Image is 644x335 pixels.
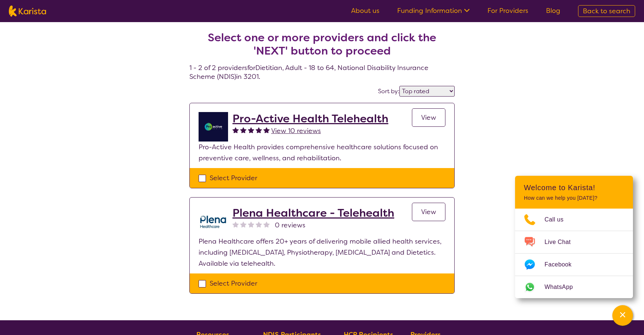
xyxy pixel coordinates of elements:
[378,87,399,95] label: Sort by:
[351,6,379,15] a: About us
[232,112,388,125] a: Pro-Active Health Telehealth
[397,6,470,15] a: Funding Information
[199,206,228,236] img: qwv9egg5taowukv2xnze.png
[421,113,436,122] span: View
[199,112,228,142] img: ymlb0re46ukcwlkv50cv.png
[232,221,239,227] img: nonereviewstar
[275,220,305,231] span: 0 reviews
[271,125,321,136] a: View 10 reviews
[232,206,394,220] a: Plena Healthcare - Telehealth
[240,221,246,227] img: nonereviewstar
[524,183,624,192] h2: Welcome to Karista!
[198,31,446,57] h2: Select one or more providers and click the 'NEXT' button to proceed
[199,142,445,164] p: Pro-Active Health provides comprehensive healthcare solutions focused on preventive care, wellnes...
[545,282,582,293] span: WhatsApp
[583,7,630,15] span: Back to search
[515,209,633,298] ul: Choose channel
[256,221,262,227] img: nonereviewstar
[412,108,445,127] a: View
[545,237,580,248] span: Live Chat
[578,5,635,17] a: Back to search
[271,126,321,135] span: View 10 reviews
[515,276,633,298] a: Web link opens in a new tab.
[545,259,580,270] span: Facebook
[612,305,633,326] button: Channel Menu
[256,127,262,133] img: fullstar
[412,203,445,221] a: View
[199,236,445,269] p: Plena Healthcare offers 20+ years of delivering mobile allied health services, including [MEDICAL...
[232,127,239,133] img: fullstar
[524,195,624,201] p: How can we help you [DATE]?
[263,221,270,227] img: nonereviewstar
[263,127,270,133] img: fullstar
[248,127,254,133] img: fullstar
[248,221,254,227] img: nonereviewstar
[421,207,436,216] span: View
[487,6,528,15] a: For Providers
[240,127,246,133] img: fullstar
[9,6,46,17] img: Karista logo
[515,176,633,298] div: Channel Menu
[546,6,560,15] a: Blog
[189,13,455,81] h4: 1 - 2 of 2 providers for Dietitian , Adult - 18 to 64 , National Disability Insurance Scheme (NDI...
[545,214,573,225] span: Call us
